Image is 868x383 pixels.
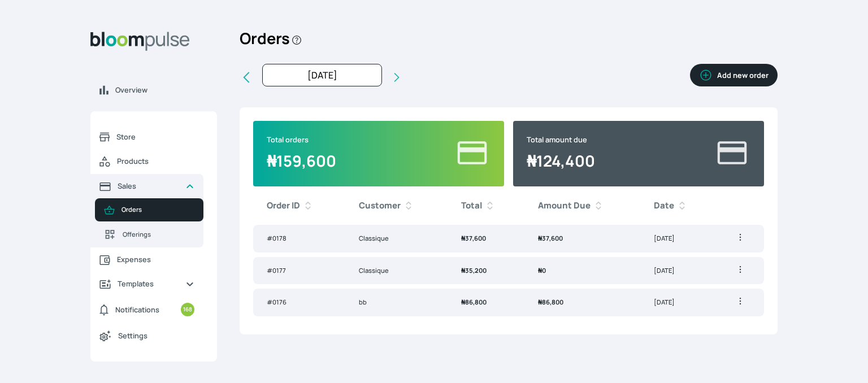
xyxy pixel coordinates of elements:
span: ₦ [538,234,542,242]
a: Offerings [95,221,203,247]
span: 35,200 [461,266,487,275]
span: 37,600 [461,234,486,242]
img: Bloom Logo [90,32,190,51]
span: 86,800 [461,298,487,306]
b: Amount Due [538,199,591,212]
td: bb [345,289,448,316]
span: ₦ [461,266,465,275]
span: Orders [121,205,194,215]
a: Sales [90,174,203,198]
span: 159,600 [267,150,336,171]
td: Classique [345,257,448,285]
span: 124,400 [527,150,595,171]
span: Sales [118,181,176,191]
a: Orders [95,198,203,221]
td: [DATE] [640,257,716,285]
a: Expenses [90,247,203,272]
a: Notifications168 [90,296,203,323]
a: Products [90,149,203,174]
a: Add new order [690,64,778,91]
span: 0 [538,266,546,275]
b: Total [461,199,482,212]
span: ₦ [538,266,542,275]
td: # 0177 [253,257,345,285]
a: Overview [90,78,217,102]
span: Settings [118,330,194,341]
b: Order ID [267,199,300,212]
h2: Orders [240,23,302,64]
span: Expenses [117,254,194,265]
span: Offerings [123,230,194,240]
small: 168 [181,303,194,316]
td: [DATE] [640,289,716,316]
aside: Sidebar [90,23,217,369]
span: Templates [118,278,176,289]
span: 37,600 [538,234,563,242]
td: # 0178 [253,225,345,253]
a: Settings [90,323,203,348]
b: Date [654,199,674,212]
a: Templates [90,272,203,296]
p: Total orders [267,134,336,145]
span: Overview [115,85,208,95]
td: [DATE] [640,225,716,253]
span: ₦ [538,298,542,306]
span: Notifications [115,304,159,315]
span: ₦ [461,298,465,306]
td: # 0176 [253,289,345,316]
td: Classique [345,225,448,253]
button: Add new order [690,64,778,86]
span: ₦ [461,234,465,242]
span: 86,800 [538,298,563,306]
span: Products [117,156,194,167]
a: Store [90,125,203,149]
p: Total amount due [527,134,595,145]
b: Customer [359,199,401,212]
span: Store [116,132,194,142]
span: ₦ [267,150,276,171]
span: ₦ [527,150,536,171]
